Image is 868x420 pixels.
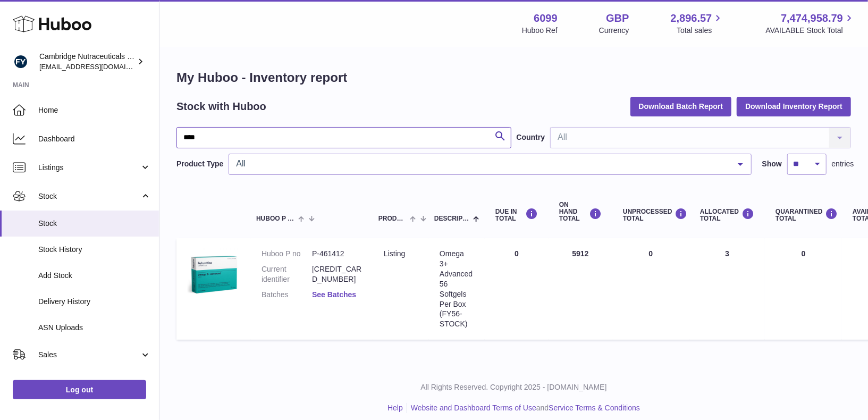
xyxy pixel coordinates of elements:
a: Service Terms & Conditions [549,404,640,412]
td: 3 [689,238,765,340]
span: All [233,158,729,169]
span: [EMAIL_ADDRESS][DOMAIN_NAME] [39,62,156,71]
label: Show [762,159,782,169]
span: entries [832,159,854,169]
a: 7,474,958.79 AVAILABLE Stock Total [765,11,855,36]
strong: 6099 [534,11,558,26]
span: 7,474,958.79 [781,11,843,26]
span: Stock [38,191,140,201]
div: QUARANTINED Total [776,208,831,222]
a: 2,896.57 Total sales [671,11,724,36]
span: Stock [38,219,151,229]
div: DUE IN TOTAL [495,208,538,222]
span: Home [38,105,151,115]
a: Help [387,404,403,412]
dt: Current identifier [262,264,312,284]
div: ALLOCATED Total [700,208,754,222]
div: Huboo Ref [522,26,558,36]
td: 5912 [549,238,612,340]
button: Download Inventory Report [737,97,851,116]
label: Product Type [176,159,223,169]
div: UNPROCESSED Total [623,208,679,222]
img: product image [187,249,240,302]
a: Website and Dashboard Terms of Use [411,404,536,412]
p: All Rights Reserved. Copyright 2025 - [DOMAIN_NAME] [168,382,859,392]
button: Download Batch Report [630,97,732,116]
span: Product Type [378,215,407,222]
span: Sales [38,350,140,360]
div: Currency [599,26,629,36]
a: Log out [13,380,146,399]
div: ON HAND Total [559,201,602,223]
span: Listings [38,163,140,173]
span: 2,896.57 [671,11,712,26]
span: Total sales [677,26,724,36]
span: listing [384,249,405,258]
dt: Batches [262,290,312,300]
span: AVAILABLE Stock Total [765,26,855,36]
span: Add Stock [38,271,151,281]
div: Omega 3+ Advanced 56 Softgels Per Box (FY56-STOCK) [440,249,474,329]
label: Country [517,132,545,142]
div: Cambridge Nutraceuticals Ltd [39,52,135,72]
span: Stock History [38,245,151,255]
li: and [407,403,640,413]
a: See Batches [312,290,356,299]
dd: P-461412 [312,249,363,259]
h2: Stock with Huboo [176,99,266,114]
img: huboo@camnutra.com [13,54,29,70]
span: Delivery History [38,297,151,307]
td: 0 [485,238,549,340]
span: ASN Uploads [38,323,151,333]
dd: [CREDIT_CARD_NUMBER] [312,264,363,284]
strong: GBP [606,11,629,26]
dt: Huboo P no [262,249,312,259]
td: 0 [612,238,689,340]
span: Description [434,215,470,222]
span: Huboo P no [256,215,296,222]
h1: My Huboo - Inventory report [176,69,851,86]
span: 0 [802,249,806,258]
span: Dashboard [38,134,151,144]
